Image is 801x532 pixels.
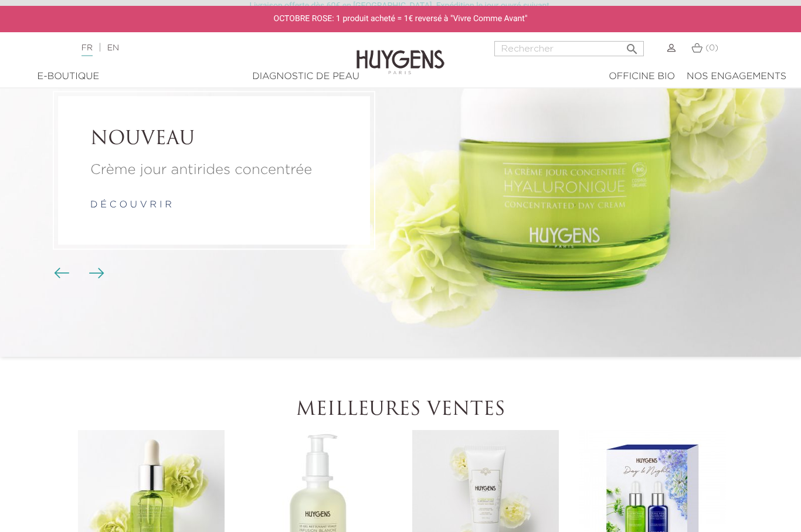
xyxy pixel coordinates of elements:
[75,399,726,421] h2: Meilleures ventes
[494,41,644,56] input: Rechercher
[59,264,97,282] div: Boutons du carrousel
[625,39,639,53] i: 
[128,70,484,84] a: Diagnostic de peau
[705,44,718,52] span: (0)
[687,70,786,84] div: Nos engagements
[90,159,338,180] p: Crème jour antirides concentrée
[134,70,478,84] div: Diagnostic de peau
[82,44,93,56] a: FR
[90,200,172,210] a: d é c o u v r i r
[76,41,325,55] div: |
[107,44,119,52] a: EN
[357,31,444,76] img: Huygens
[15,70,122,84] div: E-Boutique
[622,37,643,53] button: 
[609,70,675,84] div: Officine Bio
[90,128,338,151] h2: NOUVEAU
